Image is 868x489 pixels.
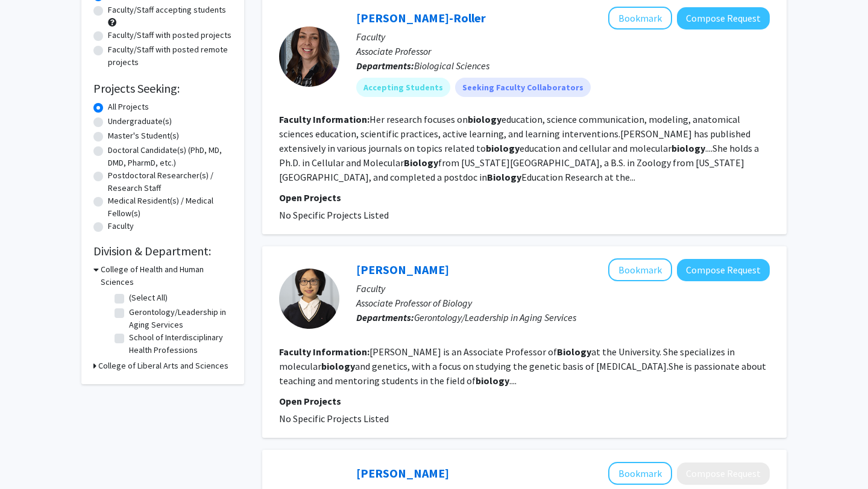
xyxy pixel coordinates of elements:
[671,142,705,154] b: biology
[404,157,438,169] b: Biology
[468,113,502,125] b: biology
[356,44,770,58] p: Associate Professor
[279,113,759,183] fg-read-more: Her research focuses on education, science communication, modeling, anatomical sciences education...
[101,263,232,288] h3: College of Health and Human Sciences
[476,375,509,387] b: biology
[93,81,232,96] h2: Projects Seeking:
[414,60,489,72] span: Biological Sciences
[279,113,370,125] b: Faculty Information:
[108,4,226,16] label: Faculty/Staff accepting students
[108,129,179,142] label: Master's Student(s)
[108,195,232,220] label: Medical Resident(s) / Medical Fellow(s)
[108,220,134,232] label: Faculty
[279,190,770,205] p: Open Projects
[356,10,486,25] a: [PERSON_NAME]-Roller
[108,29,231,42] label: Faculty/Staff with posted projects
[98,360,228,372] h3: College of Liberal Arts and Sciences
[356,30,770,44] p: Faculty
[279,394,770,408] p: Open Projects
[356,311,414,323] b: Departments:
[279,413,389,425] span: No Specific Projects Listed
[9,435,51,480] iframe: Chat
[677,7,770,30] button: Compose Request to Heather Bergan-Roller
[356,60,414,72] b: Departments:
[356,78,450,97] mat-chip: Accepting Students
[108,101,149,113] label: All Projects
[487,171,521,183] b: Biology
[608,462,672,485] button: Add Jennifer Koop to Bookmarks
[356,466,449,481] a: [PERSON_NAME]
[608,7,672,30] button: Add Heather Bergan-Roller to Bookmarks
[677,463,770,485] button: Compose Request to Jennifer Koop
[108,169,232,195] label: Postdoctoral Researcher(s) / Research Staff
[356,281,770,296] p: Faculty
[108,115,172,128] label: Undergraduate(s)
[608,258,672,281] button: Add Yujun Liu to Bookmarks
[108,144,232,169] label: Doctoral Candidate(s) (PhD, MD, DMD, PharmD, etc.)
[455,78,591,97] mat-chip: Seeking Faculty Collaborators
[279,346,370,358] b: Faculty Information:
[486,142,520,154] b: biology
[279,209,389,221] span: No Specific Projects Listed
[557,346,591,358] b: Biology
[677,259,770,281] button: Compose Request to Yujun Liu
[93,244,232,258] h2: Division & Department:
[356,296,770,310] p: Associate Professor of Biology
[356,262,449,277] a: [PERSON_NAME]
[414,311,576,323] span: Gerontology/Leadership in Aging Services
[129,331,229,357] label: School of Interdisciplinary Health Professions
[108,43,232,69] label: Faculty/Staff with posted remote projects
[129,306,229,331] label: Gerontology/Leadership in Aging Services
[321,360,355,372] b: biology
[129,291,168,304] label: (Select All)
[279,346,766,387] fg-read-more: [PERSON_NAME] is an Associate Professor of at the University. She specializes in molecular and ge...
